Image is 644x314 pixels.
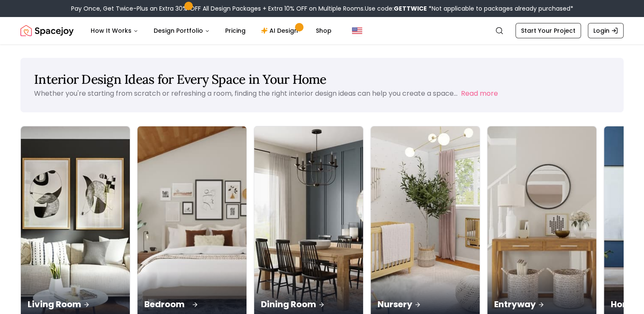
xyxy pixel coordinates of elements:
[84,22,338,39] nav: Main
[515,23,581,38] a: Start Your Project
[147,22,217,39] button: Design Portfolio
[394,4,427,13] b: GETTWICE
[34,71,610,87] h1: Interior Design Ideas for Every Space in Your Home
[28,298,123,310] p: Living Room
[20,17,624,44] nav: Global
[20,22,74,39] img: Spacejoy Logo
[427,4,573,13] span: *Not applicable to packages already purchased*
[494,298,590,310] p: Entryway
[144,298,240,310] p: Bedroom
[588,23,624,38] a: Login
[34,88,458,98] p: Whether you're starting from scratch or refreshing a room, finding the right interior design idea...
[218,22,252,39] a: Pricing
[254,22,307,39] a: AI Design
[309,22,338,39] a: Shop
[365,4,427,13] span: Use code:
[71,4,573,13] div: Pay Once, Get Twice-Plus an Extra 30% OFF All Design Packages + Extra 10% OFF on Multiple Rooms.
[20,22,74,39] a: Spacejoy
[378,298,473,310] p: Nursery
[461,88,498,99] button: Read more
[261,298,356,310] p: Dining Room
[84,22,145,39] button: How It Works
[352,26,362,36] img: United States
